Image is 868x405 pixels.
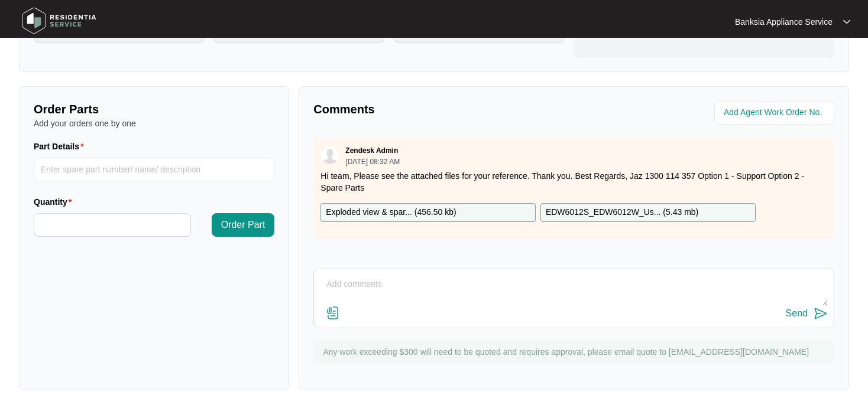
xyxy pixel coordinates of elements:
p: EDW6012S_EDW6012W_Us... ( 5.43 mb ) [546,206,698,219]
input: Add Agent Work Order No. [724,106,827,120]
label: Quantity [34,196,76,208]
span: Order Part [221,218,265,232]
p: Zendesk Admin [345,146,398,155]
p: Order Parts [34,101,274,117]
img: residentia service logo [18,3,101,38]
p: [DATE] 08:32 AM [345,158,400,165]
img: dropdown arrow [843,19,850,25]
button: Send [786,306,828,322]
p: Hi team, Please see the attached files for your reference. Thank you. Best Regards, Jaz 1300 114 ... [320,170,827,194]
p: Banksia Appliance Service [735,16,833,28]
img: user.svg [321,146,339,164]
button: Order Part [212,213,275,237]
img: file-attachment-doc.svg [326,306,340,320]
input: Part Details [34,158,274,181]
img: send-icon.svg [814,306,828,321]
div: Send [786,308,808,319]
p: Any work exceeding $300 will need to be quoted and requires approval, please email quote to [EMAI... [323,346,828,358]
p: Exploded view & spar... ( 456.50 kb ) [326,206,456,219]
p: Comments [313,101,565,117]
p: Add your orders one by one [34,117,274,129]
label: Part Details [34,141,89,152]
input: Quantity [34,214,190,236]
